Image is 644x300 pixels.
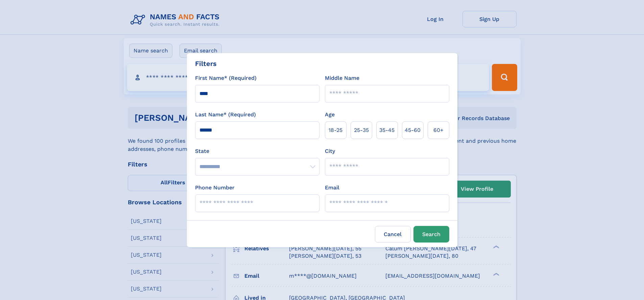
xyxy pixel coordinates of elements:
label: Email [325,184,339,192]
label: Last Name* (Required) [195,111,256,119]
button: Search [413,226,449,243]
label: Phone Number [195,184,235,192]
label: Cancel [375,226,411,243]
span: 18‑25 [329,126,342,134]
span: 25‑35 [354,126,369,134]
span: 45‑60 [405,126,421,134]
label: First Name* (Required) [195,74,257,82]
label: City [325,147,335,155]
label: State [195,147,319,155]
span: 60+ [433,126,444,134]
label: Middle Name [325,74,359,82]
label: Age [325,111,335,119]
span: 35‑45 [379,126,395,134]
div: Filters [195,59,217,69]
